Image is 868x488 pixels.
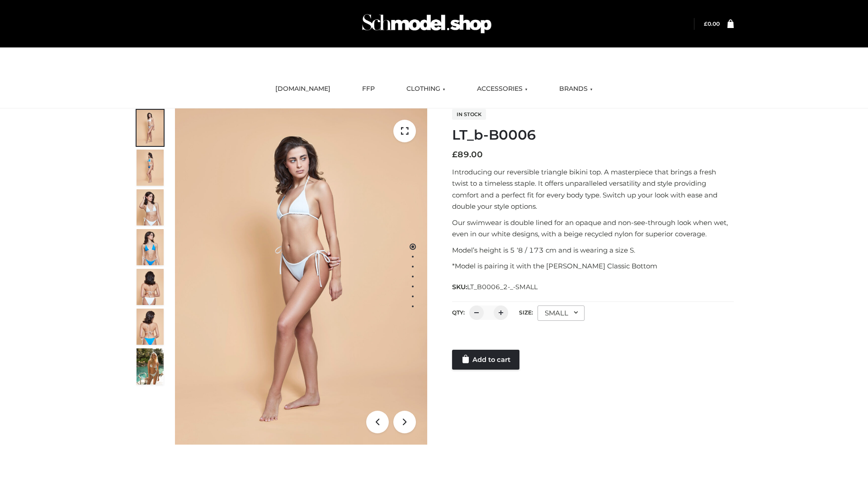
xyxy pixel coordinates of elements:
[137,150,164,186] img: ArielClassicBikiniTop_CloudNine_AzureSky_OW114ECO_2-scaled.jpg
[452,309,465,316] label: QTY:
[452,282,538,292] span: SKU:
[452,217,734,240] p: Our swimwear is double lined for an opaque and non-see-through look when wet, even in our white d...
[552,79,599,99] a: BRANDS
[452,260,734,272] p: *Model is pairing it with the [PERSON_NAME] Classic Bottom
[137,309,164,345] img: ArielClassicBikiniTop_CloudNine_AzureSky_OW114ECO_8-scaled.jpg
[269,79,337,99] a: [DOMAIN_NAME]
[704,20,708,27] span: £
[704,20,720,27] bdi: 0.00
[452,244,734,256] p: Model’s height is 5 ‘8 / 173 cm and is wearing a size S.
[137,269,164,305] img: ArielClassicBikiniTop_CloudNine_AzureSky_OW114ECO_7-scaled.jpg
[137,189,164,225] img: ArielClassicBikiniTop_CloudNine_AzureSky_OW114ECO_3-scaled.jpg
[137,348,164,385] img: Arieltop_CloudNine_AzureSky2.jpg
[452,350,519,370] a: Add to cart
[470,79,534,99] a: ACCESSORIES
[452,166,734,212] p: Introducing our reversible triangle bikini top. A masterpiece that brings a fresh twist to a time...
[137,229,164,265] img: ArielClassicBikiniTop_CloudNine_AzureSky_OW114ECO_4-scaled.jpg
[452,150,458,160] span: £
[538,305,585,321] div: SMALL
[452,150,483,160] bdi: 89.00
[359,6,495,42] img: Schmodel Admin 964
[355,79,382,99] a: FFP
[467,283,538,291] span: LT_B0006_2-_-SMALL
[452,127,734,143] h1: LT_b-B0006
[452,109,486,120] span: In stock
[137,110,164,146] img: ArielClassicBikiniTop_CloudNine_AzureSky_OW114ECO_1-scaled.jpg
[175,108,427,445] img: ArielClassicBikiniTop_CloudNine_AzureSky_OW114ECO_1
[400,79,452,99] a: CLOTHING
[704,20,720,27] a: £0.00
[519,309,533,316] label: Size:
